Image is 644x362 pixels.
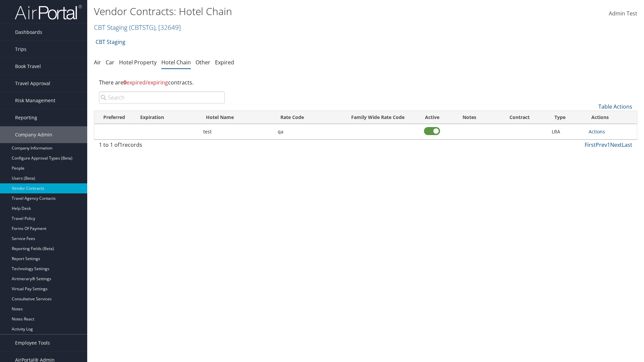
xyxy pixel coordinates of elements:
[123,79,126,86] strong: 0
[94,59,101,66] a: Air
[119,59,157,66] a: Hotel Property
[274,111,339,124] th: Rate Code: activate to sort column ascending
[622,141,632,148] a: Last
[200,124,274,139] td: test
[15,75,50,92] span: Travel Approval
[548,124,586,139] td: LRA
[15,24,42,41] span: Dashboards
[15,92,55,109] span: Risk Management
[99,92,225,104] input: Search
[585,141,596,148] a: First
[215,59,234,66] a: Expired
[15,335,50,351] span: Employee Tools
[15,126,52,143] span: Company Admin
[609,10,637,17] span: Admin Test
[99,141,225,152] div: 1 to 1 of records
[417,111,448,124] th: Active: activate to sort column ascending
[585,111,637,124] th: Actions
[610,141,622,148] a: Next
[161,59,191,66] a: Hotel Chain
[607,141,610,148] a: 1
[94,4,456,18] h1: Vendor Contracts: Hotel Chain
[106,59,114,66] a: Car
[15,4,82,20] img: airportal-logo.png
[598,103,632,110] a: Table Actions
[94,23,181,32] a: CBT Staging
[119,141,122,148] span: 1
[196,59,210,66] a: Other
[15,109,37,126] span: Reporting
[94,73,637,92] div: There are contracts.
[94,111,134,124] th: Preferred: activate to sort column ascending
[200,111,274,124] th: Hotel Name: activate to sort column ascending
[548,111,586,124] th: Type: activate to sort column ascending
[448,111,491,124] th: Notes: activate to sort column ascending
[589,128,605,135] a: Actions
[134,111,200,124] th: Expiration: activate to sort column ascending
[123,79,168,86] span: expired/expiring
[491,111,548,124] th: Contract: activate to sort column ascending
[15,41,26,58] span: Trips
[609,3,637,24] a: Admin Test
[129,23,155,32] span: ( CBTSTG )
[274,124,339,139] td: qa
[155,23,181,32] span: , [ 32649 ]
[15,58,41,75] span: Book Travel
[339,111,416,124] th: Family Wide Rate Code: activate to sort column ascending
[596,141,607,148] a: Prev
[96,35,125,49] a: CBT Staging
